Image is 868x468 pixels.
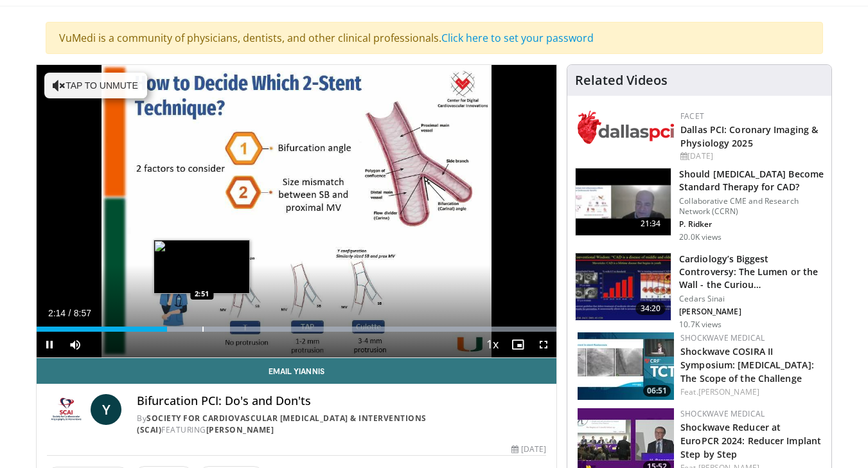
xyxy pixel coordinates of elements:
[91,394,121,425] a: Y
[441,31,594,45] a: Click here to set your password
[137,394,546,408] h4: Bifurcation PCI: Do's and Don'ts
[679,168,824,194] h3: Should [MEDICAL_DATA] Become Standard Therapy for CAD?
[74,308,91,318] span: 8:57
[679,219,824,230] p: P. Ridker
[680,421,821,460] a: Shockwave Reducer at EuroPCR 2024: Reducer Implant Step by Step
[137,413,546,436] div: By FEATURING
[575,73,668,88] h4: Related Videos
[643,385,671,397] span: 06:51
[137,413,427,435] a: Society for Cardiovascular [MEDICAL_DATA] & Interventions (SCAI)
[679,294,824,304] p: Cedars Sinai
[505,332,531,357] button: Enable picture-in-picture mode
[578,332,674,400] img: c35ce14a-3a80-4fd3-b91e-c59d4b4f33e6.150x105_q85_crop-smart_upscale.jpg
[575,253,824,330] a: 34:20 Cardiology’s Biggest Controversy: The Lumen or the Wall - the Curiou… Cedars Sinai [PERSON_...
[206,424,274,435] a: [PERSON_NAME]
[635,302,666,315] span: 34:20
[680,386,821,398] div: Feat.
[576,168,671,235] img: eb63832d-2f75-457d-8c1a-bbdc90eb409c.150x105_q85_crop-smart_upscale.jpg
[679,307,824,317] p: [PERSON_NAME]
[680,150,821,162] div: [DATE]
[575,168,824,242] a: 21:34 Should [MEDICAL_DATA] Become Standard Therapy for CAD? Collaborative CME and Research Netwo...
[578,111,674,144] img: 939357b5-304e-4393-95de-08c51a3c5e2a.png.150x105_q85_autocrop_double_scale_upscale_version-0.2.png
[479,332,505,357] button: Playback Rate
[635,217,666,230] span: 21:34
[680,123,818,149] a: Dallas PCI: Coronary Imaging & Physiology 2025
[37,65,557,358] video-js: Video Player
[69,308,71,318] span: /
[576,253,671,320] img: d453240d-5894-4336-be61-abca2891f366.150x105_q85_crop-smart_upscale.jpg
[48,308,66,318] span: 2:14
[679,253,824,291] h3: Cardiology’s Biggest Controversy: The Lumen or the Wall - the Curiou…
[37,327,557,332] div: Progress Bar
[679,196,824,217] p: Collaborative CME and Research Network (CCRN)
[37,358,557,384] a: Email Yiannis
[47,394,86,425] img: Society for Cardiovascular Angiography & Interventions (SCAI)
[44,73,147,98] button: Tap to unmute
[511,444,546,455] div: [DATE]
[679,319,722,330] p: 10.7K views
[680,345,814,384] a: Shockwave COSIRA II Symposium: [MEDICAL_DATA]: The Scope of the Challenge
[680,111,704,122] a: FACET
[154,240,250,294] img: image.jpeg
[679,232,722,242] p: 20.0K views
[62,332,88,357] button: Mute
[680,408,765,419] a: Shockwave Medical
[37,332,62,357] button: Pause
[698,386,759,397] a: [PERSON_NAME]
[531,332,556,357] button: Fullscreen
[578,332,674,400] a: 06:51
[680,332,765,343] a: Shockwave Medical
[46,22,823,54] div: VuMedi is a community of physicians, dentists, and other clinical professionals.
